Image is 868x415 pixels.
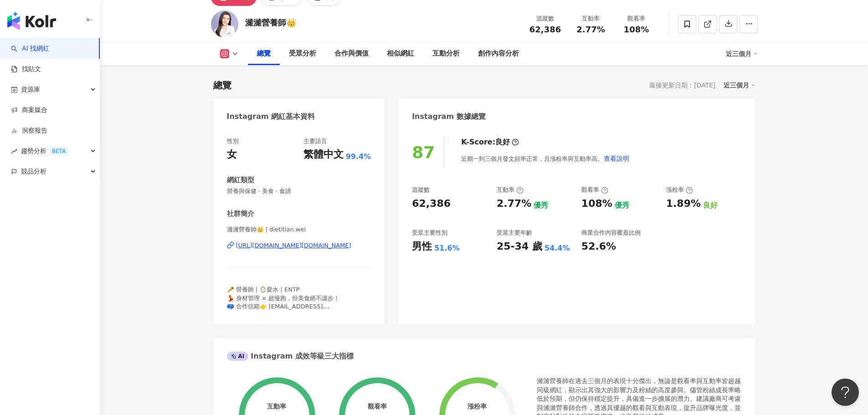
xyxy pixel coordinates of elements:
[726,46,758,61] div: 近三個月
[213,79,231,92] div: 總覽
[624,25,649,34] span: 108%
[478,48,519,59] div: 創作內容分析
[619,14,654,23] div: 觀看率
[227,351,354,361] div: Instagram 成效等級三大指標
[724,79,755,91] div: 近三個月
[412,186,430,194] div: 追蹤數
[412,229,447,237] div: 受眾主要性別
[227,148,237,162] div: 女
[211,10,238,38] img: KOL Avatar
[412,143,435,162] div: 87
[703,200,718,210] div: 良好
[227,187,371,195] span: 營養與保健 · 美食 · 食譜
[574,14,608,23] div: 互動率
[346,152,371,162] span: 99.4%
[368,403,387,410] div: 觀看率
[434,243,460,253] div: 51.6%
[48,147,69,156] div: BETA
[21,141,69,161] span: 趨勢分析
[7,12,56,30] img: logo
[497,186,524,194] div: 互動率
[497,240,542,254] div: 25-34 歲
[497,229,532,237] div: 受眾主要年齡
[432,48,460,59] div: 互動分析
[666,186,693,194] div: 漲粉率
[303,148,344,162] div: 繁體中文
[649,82,715,89] div: 最後更新日期：[DATE]
[21,79,40,100] span: 資源庫
[529,25,561,34] span: 62,386
[412,112,486,122] div: Instagram 數據總覽
[227,241,371,250] a: [URL][DOMAIN_NAME][DOMAIN_NAME]
[581,240,616,254] div: 52.6%
[227,112,315,122] div: Instagram 網紅基本資料
[227,137,239,145] div: 性別
[581,186,608,194] div: 觀看率
[227,225,371,234] span: 濰濰營養師👑 | dietitian.wei
[245,17,296,28] div: 濰濰營養師👑
[227,175,254,185] div: 網紅類型
[236,241,351,250] div: [URL][DOMAIN_NAME][DOMAIN_NAME]
[581,197,612,211] div: 108%
[227,286,339,318] span: 🥕 營養師 | 🪞愛水 | ENTP 💃 身材管理 × 超慢跑，但美食絕不讓步！ 📪 合作信箱👉 [EMAIL_ADDRESS][DOMAIN_NAME]
[581,229,641,237] div: 商業合作內容覆蓋比例
[11,106,47,115] a: 商案媒合
[615,200,629,210] div: 優秀
[666,197,701,211] div: 1.89%
[412,197,451,211] div: 62,386
[604,155,629,162] span: 查看說明
[21,161,46,182] span: 競品分析
[832,379,859,406] iframe: Help Scout Beacon - Open
[576,25,605,34] span: 2.77%
[11,126,47,135] a: 洞察報告
[11,65,41,74] a: 找貼文
[544,243,570,253] div: 54.4%
[497,197,531,211] div: 2.77%
[334,48,369,59] div: 合作與價值
[11,148,17,154] span: rise
[603,149,630,168] button: 查看說明
[387,48,414,59] div: 相似網紅
[257,48,271,59] div: 總覽
[227,352,249,361] div: AI
[11,44,49,53] a: searchAI 找網紅
[467,403,487,410] div: 漲粉率
[412,240,432,254] div: 男性
[528,14,563,23] div: 追蹤數
[495,137,510,147] div: 良好
[227,209,254,219] div: 社群簡介
[289,48,316,59] div: 受眾分析
[461,149,630,168] div: 近期一到三個月發文頻率正常，且漲粉率與互動率高。
[303,137,327,145] div: 主要語言
[534,200,548,210] div: 優秀
[267,403,286,410] div: 互動率
[461,137,519,147] div: K-Score :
